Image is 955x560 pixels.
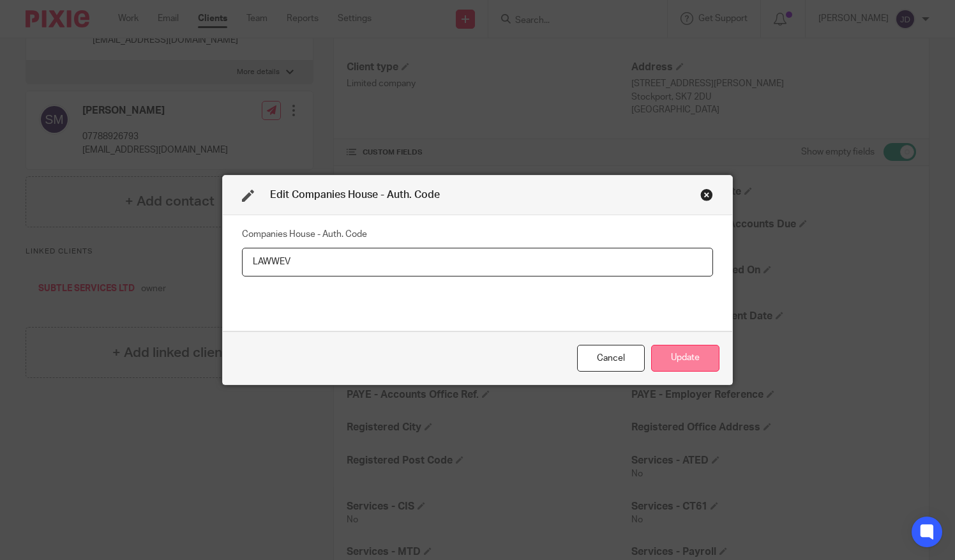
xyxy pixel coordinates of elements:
[242,248,713,276] input: Companies House - Auth. Code
[270,190,440,200] span: Edit Companies House - Auth. Code
[577,345,645,372] div: Close this dialog window
[651,345,719,372] button: Update
[242,228,367,241] label: Companies House - Auth. Code
[700,188,713,201] div: Close this dialog window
